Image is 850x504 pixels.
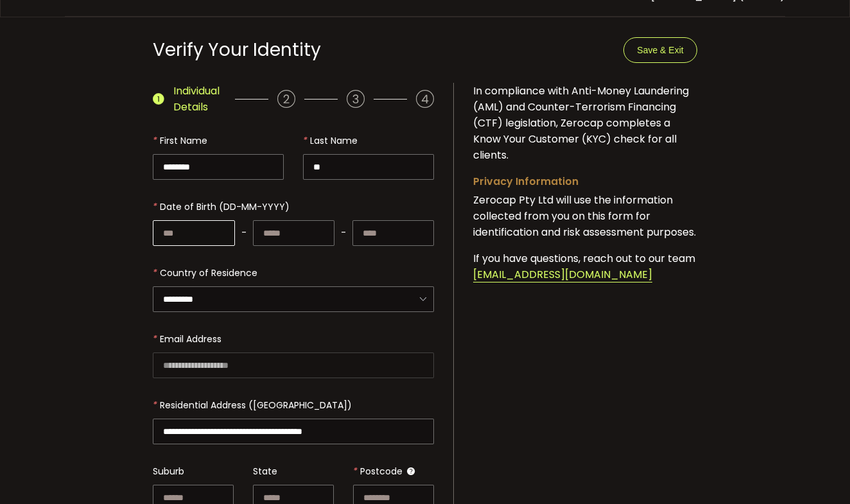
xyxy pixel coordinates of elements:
[637,45,683,55] span: Save & Exit
[786,442,850,504] iframe: Chat Widget
[153,37,321,62] span: Verify Your Identity
[473,267,652,282] span: [EMAIL_ADDRESS][DOMAIN_NAME]
[623,37,697,63] button: Save & Exit
[473,83,689,162] span: In compliance with Anti-Money Laundering (AML) and Counter-Terrorism Financing (CTF) legislation,...
[473,193,696,239] span: Zerocap Pty Ltd will use the information collected from you on this form for identification and r...
[241,220,247,246] span: -
[473,174,578,189] span: Privacy Information
[173,83,226,115] span: Individual Details
[473,251,695,266] span: If you have questions, reach out to our team
[341,220,346,246] span: -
